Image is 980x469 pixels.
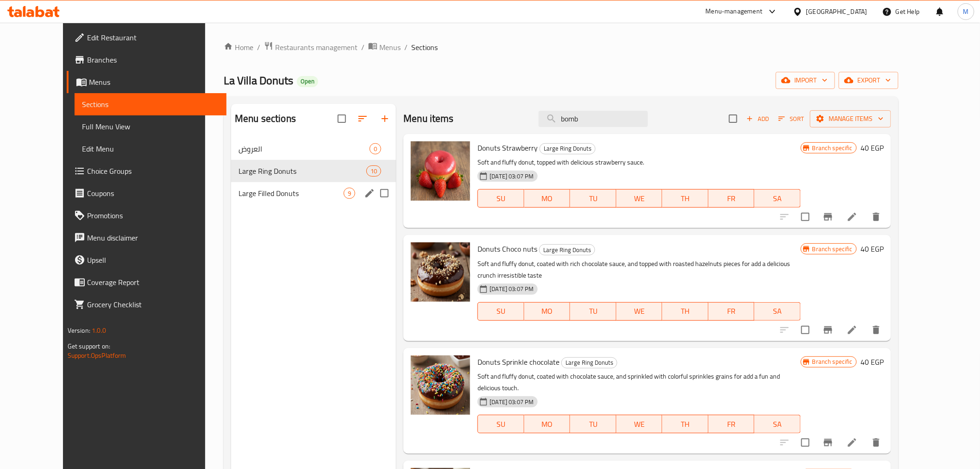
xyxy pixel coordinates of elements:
[404,42,408,53] li: /
[87,165,219,177] span: Choice Groups
[477,371,801,394] p: Soft and fluffy donut, coated with chocolate sauce, and sprinkled with colorful sprinkles grains ...
[562,357,617,368] span: Large Ring Donuts
[68,324,90,336] span: Version:
[332,109,352,128] span: Select all sections
[235,112,296,126] h2: Menu sections
[352,108,374,130] span: Sort sections
[82,143,219,154] span: Edit Menu
[231,182,396,204] div: Large Filled Donuts9edit
[87,277,219,288] span: Coverage Report
[540,245,595,255] span: Large Ring Donuts
[817,206,839,228] button: Branch-specific-item
[712,418,751,431] span: FR
[570,302,616,321] button: TU
[662,189,709,208] button: TH
[709,415,755,433] button: FR
[92,324,106,336] span: 1.0.0
[776,72,835,89] button: import
[570,415,616,433] button: TU
[67,182,226,204] a: Coupons
[368,41,401,53] a: Menus
[361,42,364,53] li: /
[68,340,110,352] span: Get support on:
[239,165,366,177] span: Large Ring Donuts
[477,258,801,281] p: Soft and fluffy donut, coated with rich chocolate sauce, and topped with roasted hazelnuts pieces...
[712,304,751,318] span: FR
[796,320,815,340] span: Select to update
[524,302,571,321] button: MO
[486,285,537,293] span: [DATE] 03:07 PM
[524,189,571,208] button: MO
[482,418,520,431] span: SU
[403,112,454,126] h2: Menu items
[861,242,884,255] h6: 40 EGP
[616,189,663,208] button: WE
[754,415,801,433] button: SA
[817,431,839,454] button: Branch-specific-item
[745,114,770,124] span: Add
[87,32,219,43] span: Edit Restaurant
[477,355,559,369] span: Donuts Sprinkle chocolate
[796,433,815,452] span: Select to update
[846,75,891,86] span: export
[528,418,567,431] span: MO
[89,76,219,88] span: Menus
[275,42,358,53] span: Restaurants management
[620,304,659,318] span: WE
[806,6,867,17] div: [GEOGRAPHIC_DATA]
[540,143,595,154] span: Large Ring Donuts
[865,319,887,341] button: delete
[809,144,856,152] span: Branch specific
[82,121,219,132] span: Full Menu View
[370,143,381,154] div: items
[524,415,571,433] button: MO
[776,112,806,126] button: Sort
[723,109,743,128] span: Select section
[758,192,797,205] span: SA
[810,110,891,127] button: Manage items
[839,72,898,89] button: export
[528,304,567,318] span: MO
[486,398,537,406] span: [DATE] 03:07 PM
[257,42,260,53] li: /
[367,167,381,176] span: 10
[620,418,659,431] span: WE
[662,302,709,321] button: TH
[67,271,226,293] a: Coverage Report
[662,415,709,433] button: TH
[963,6,969,17] span: M
[87,254,219,266] span: Upsell
[773,112,810,126] span: Sort items
[297,76,318,87] div: Open
[666,304,705,318] span: TH
[861,355,884,368] h6: 40 EGP
[666,192,705,205] span: TH
[486,172,537,181] span: [DATE] 03:07 PM
[67,204,226,227] a: Promotions
[847,324,858,336] a: Edit menu item
[411,242,470,302] img: Donuts Choco nuts
[411,355,470,415] img: Donuts Sprinkle chocolate
[67,293,226,316] a: Grocery Checklist
[67,160,226,182] a: Choice Groups
[67,249,226,271] a: Upsell
[574,418,613,431] span: TU
[224,70,293,91] span: La Villa Donuts
[743,112,773,126] button: Add
[87,232,219,243] span: Menu disclaimer
[861,141,884,154] h6: 40 EGP
[477,302,524,321] button: SU
[82,99,219,110] span: Sections
[68,349,126,361] a: Support.OpsPlatform
[87,54,219,65] span: Branches
[539,111,648,127] input: search
[363,186,377,200] button: edit
[231,160,396,182] div: Large Ring Donuts10
[297,77,318,85] span: Open
[411,141,470,201] img: Donuts Strawberry
[67,71,226,93] a: Menus
[75,138,226,160] a: Edit Menu
[620,192,659,205] span: WE
[709,189,755,208] button: FR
